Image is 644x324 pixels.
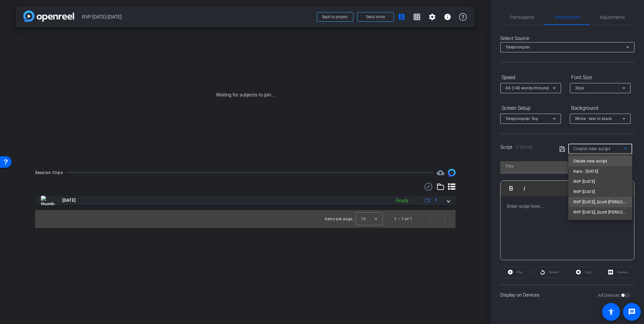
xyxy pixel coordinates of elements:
span: RVP [DATE] [573,188,595,196]
span: Create new script [573,157,607,165]
span: RVP [DATE] [573,178,595,185]
span: RVP [DATE]_Scott [PERSON_NAME] [573,208,627,216]
span: Kara - [DATE] [573,168,598,175]
span: RVP [DATE]_Scott [PERSON_NAME] [573,198,627,206]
